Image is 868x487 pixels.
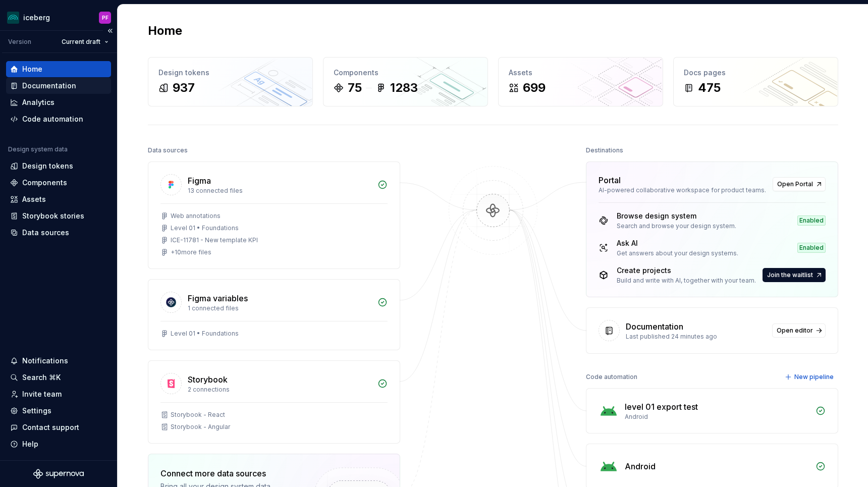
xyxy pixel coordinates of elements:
[626,333,766,341] div: Last published 24 minutes ago
[390,80,418,96] div: 1283
[334,68,477,78] div: Components
[617,211,736,221] div: Browse design system
[148,57,313,106] a: Design tokens937
[6,61,111,77] a: Home
[777,327,813,335] span: Open editor
[586,143,623,157] div: Destinations
[23,13,50,23] div: iceberg
[22,372,61,383] div: Search ⌘K
[797,215,826,226] div: Enabled
[171,330,239,338] div: Level 01 • Foundations
[171,212,221,220] div: Web annotations
[6,111,111,127] a: Code automation
[617,222,736,230] div: Search and browse your design system.
[188,386,371,394] div: 2 connections
[498,57,663,106] a: Assets699
[777,180,813,188] span: Open Portal
[22,161,73,171] div: Design tokens
[22,356,68,366] div: Notifications
[626,320,683,333] div: Documentation
[188,304,371,312] div: 1 connected files
[625,460,656,472] div: Android
[188,373,228,386] div: Storybook
[586,370,637,384] div: Code automation
[33,469,84,479] svg: Supernova Logo
[7,12,19,24] img: 418c6d47-6da6-4103-8b13-b5999f8989a1.png
[22,211,84,221] div: Storybook stories
[158,68,302,78] div: Design tokens
[6,386,111,402] a: Invite team
[772,323,826,338] a: Open editor
[6,403,111,419] a: Settings
[6,158,111,174] a: Design tokens
[148,143,188,157] div: Data sources
[22,389,62,399] div: Invite team
[57,35,113,49] button: Current draft
[323,57,488,106] a: Components751283
[6,353,111,369] button: Notifications
[673,57,838,106] a: Docs pages475
[797,243,826,253] div: Enabled
[171,248,211,256] div: + 10 more files
[6,419,111,436] button: Contact support
[6,78,111,94] a: Documentation
[6,208,111,224] a: Storybook stories
[148,360,400,444] a: Storybook2 connectionsStorybook - ReactStorybook - Angular
[102,14,108,22] div: PF
[348,80,362,96] div: 75
[617,238,738,248] div: Ask AI
[6,175,111,191] a: Components
[6,225,111,241] a: Data sources
[625,401,698,413] div: level 01 export test
[684,68,828,78] div: Docs pages
[22,178,67,188] div: Components
[6,191,111,207] a: Assets
[2,7,115,28] button: icebergPF
[148,161,400,269] a: Figma13 connected filesWeb annotationsLevel 01 • FoundationsICE-11781 - New template KPI+10more f...
[22,64,42,74] div: Home
[8,38,31,46] div: Version
[103,24,117,38] button: Collapse sidebar
[160,467,297,479] div: Connect more data sources
[6,436,111,452] button: Help
[599,186,767,194] div: AI-powered collaborative workspace for product teams.
[22,97,55,107] div: Analytics
[22,422,79,432] div: Contact support
[62,38,100,46] span: Current draft
[148,23,182,39] h2: Home
[782,370,838,384] button: New pipeline
[22,406,51,416] div: Settings
[763,268,826,282] button: Join the waitlist
[617,265,756,276] div: Create projects
[773,177,826,191] a: Open Portal
[173,80,195,96] div: 937
[171,423,230,431] div: Storybook - Angular
[794,373,834,381] span: New pipeline
[22,114,83,124] div: Code automation
[171,224,239,232] div: Level 01 • Foundations
[8,145,68,153] div: Design system data
[22,81,76,91] div: Documentation
[767,271,813,279] span: Join the waitlist
[509,68,653,78] div: Assets
[22,228,69,238] div: Data sources
[171,236,258,244] div: ICE-11781 - New template KPI
[22,194,46,204] div: Assets
[617,277,756,285] div: Build and write with AI, together with your team.
[625,413,809,421] div: Android
[188,292,248,304] div: Figma variables
[523,80,546,96] div: 699
[22,439,38,449] div: Help
[188,175,211,187] div: Figma
[6,369,111,386] button: Search ⌘K
[698,80,721,96] div: 475
[6,94,111,111] a: Analytics
[617,249,738,257] div: Get answers about your design systems.
[148,279,400,350] a: Figma variables1 connected filesLevel 01 • Foundations
[171,411,225,419] div: Storybook - React
[599,174,621,186] div: Portal
[188,187,371,195] div: 13 connected files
